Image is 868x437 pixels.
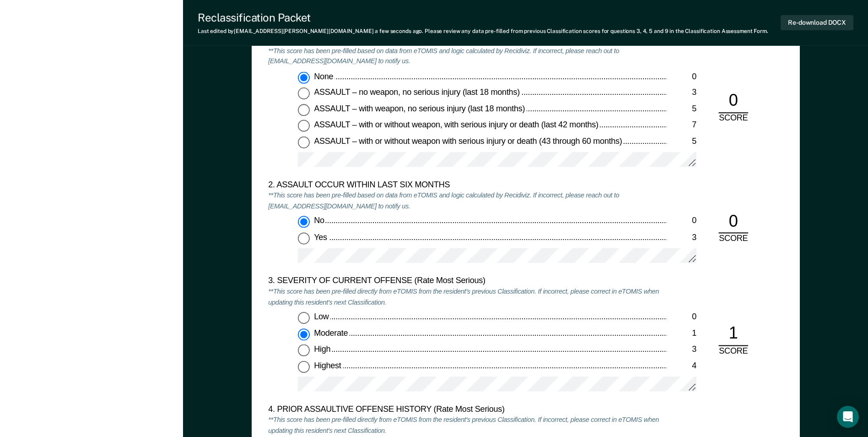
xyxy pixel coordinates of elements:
span: Highest [314,361,343,370]
input: ASSAULT – no weapon, no serious injury (last 18 months)3 [298,87,310,99]
div: 3 [667,87,696,98]
div: 0 [667,216,696,227]
input: Highest4 [298,361,310,372]
div: 0 [667,71,696,82]
div: SCORE [711,113,755,124]
div: 4. PRIOR ASSAULTIVE OFFENSE HISTORY (Rate Most Serious) [268,404,667,415]
input: Moderate1 [298,328,310,340]
span: Yes [314,232,329,241]
em: **This score has been pre-filled based on data from eTOMIS and logic calculated by Recidiviz. If ... [268,191,619,211]
div: Reclassification Packet [198,11,768,24]
div: 3. SEVERITY OF CURRENT OFFENSE (Rate Most Serious) [268,276,667,287]
span: ASSAULT – with weapon, no serious injury (last 18 months) [314,104,527,113]
div: 7 [667,120,696,131]
input: Low0 [298,312,310,324]
em: **This score has been pre-filled based on data from eTOMIS and logic calculated by Recidiviz. If ... [268,47,619,66]
span: Moderate [314,328,350,338]
span: ASSAULT – with or without weapon, with serious injury or death (last 42 months) [314,120,600,129]
button: Re-download DOCX [781,15,853,30]
input: Yes3 [298,232,310,244]
input: No0 [298,216,310,228]
div: 3 [667,344,696,355]
span: ASSAULT – with or without weapon with serious injury or death (43 through 60 months) [314,136,624,145]
div: 2. ASSAULT OCCUR WITHIN LAST SIX MONTHS [268,180,667,191]
div: 5 [667,136,696,147]
div: 0 [718,91,748,113]
span: No [314,216,326,225]
input: ASSAULT – with or without weapon, with serious injury or death (last 42 months)7 [298,120,310,132]
div: SCORE [711,346,755,357]
div: 0 [667,312,696,323]
div: Open Intercom Messenger [837,406,859,428]
div: 0 [718,211,748,233]
span: None [314,71,335,81]
input: High3 [298,344,310,356]
div: 4 [667,361,696,371]
input: ASSAULT – with or without weapon with serious injury or death (43 through 60 months)5 [298,136,310,148]
div: 1 [718,323,748,346]
div: SCORE [711,234,755,245]
div: 5 [667,104,696,115]
div: 3 [667,232,696,243]
div: Last edited by [EMAIL_ADDRESS][PERSON_NAME][DOMAIN_NAME] . Please review any data pre-filled from... [198,28,768,34]
input: ASSAULT – with weapon, no serious injury (last 18 months)5 [298,104,310,116]
input: None0 [298,71,310,83]
span: a few seconds ago [375,28,422,34]
span: ASSAULT – no weapon, no serious injury (last 18 months) [314,87,521,97]
div: 1 [667,328,696,339]
em: **This score has been pre-filled directly from eTOMIS from the resident's previous Classification... [268,287,659,306]
span: Low [314,312,330,322]
em: **This score has been pre-filled directly from eTOMIS from the resident's previous Classification... [268,416,659,435]
span: High [314,344,332,354]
